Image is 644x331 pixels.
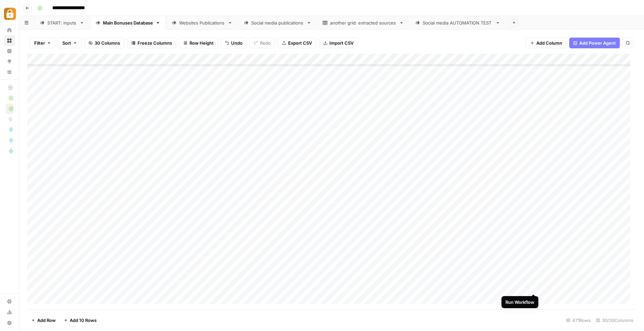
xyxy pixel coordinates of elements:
[505,299,534,305] div: Run Workflow
[410,16,506,30] a: Social media AUTOMATION TEST
[251,19,304,26] div: Social media publications
[569,38,620,48] button: Add Power Agent
[4,318,15,328] button: Help + Support
[84,38,124,48] button: 30 Columns
[4,307,15,318] a: Usage
[330,19,396,26] div: another grid: extracted sources
[103,19,153,26] div: Main Bonuses Database
[4,5,15,22] button: Workspace: Adzz
[423,19,493,26] div: Social media AUTOMATION TEST
[34,16,90,30] a: START: inputs
[526,38,567,48] button: Add Column
[317,16,410,30] a: another grid: extracted sources
[221,38,247,48] button: Undo
[278,38,316,48] button: Export CSV
[166,16,238,30] a: Websites Publications
[37,317,56,324] span: Add Row
[30,38,55,48] button: Filter
[4,25,15,36] a: Home
[190,40,214,46] span: Row Height
[58,38,82,48] button: Sort
[27,315,60,326] button: Add Row
[4,56,15,67] a: Opportunities
[4,66,15,77] a: Your Data
[260,40,271,46] span: Redo
[70,317,97,324] span: Add 10 Rows
[4,46,15,56] a: Insights
[4,35,15,46] a: Browse
[4,296,15,307] a: Settings
[34,40,45,46] span: Filter
[179,38,218,48] button: Row Height
[250,38,275,48] button: Redo
[62,40,71,46] span: Sort
[179,19,225,26] div: Websites Publications
[138,40,172,46] span: Freeze Columns
[90,16,166,30] a: Main Bonuses Database
[4,8,16,20] img: Adzz Logo
[60,315,101,326] button: Add 10 Rows
[231,40,243,46] span: Undo
[579,40,616,46] span: Add Power Agent
[288,40,312,46] span: Export CSV
[593,315,636,326] div: 30/30 Columns
[238,16,317,30] a: Social media publications
[127,38,176,48] button: Freeze Columns
[319,38,358,48] button: Import CSV
[47,19,77,26] div: START: inputs
[95,40,120,46] span: 30 Columns
[563,315,593,326] div: 471 Rows
[536,40,562,46] span: Add Column
[329,40,354,46] span: Import CSV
